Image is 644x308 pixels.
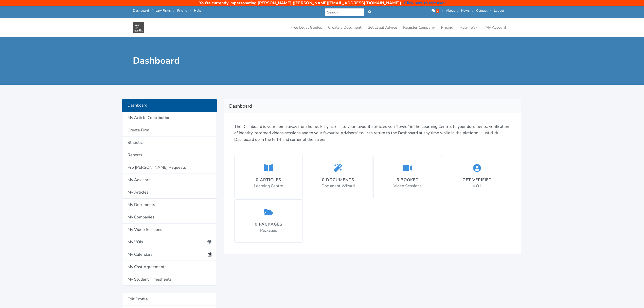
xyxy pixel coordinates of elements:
span: 2 [436,9,439,13]
a: Pricing [439,23,455,32]
a: Free Legal Guides [289,23,324,32]
div: Get Verified [462,177,492,183]
div: 0 articles [254,177,283,183]
a: Pricing [177,8,187,13]
a: Edit Profile [122,293,217,305]
a: My Articles [122,186,217,199]
p: Document Wizard [321,183,355,190]
a: Reports [122,149,217,161]
a: Get Verified V.O.I. [443,155,511,198]
a: 0 articles Learning Centre [234,155,303,198]
p: Learning Centre [254,183,283,190]
a: Dashboard [133,8,149,13]
span: / [442,8,443,13]
p: Packages [255,227,282,234]
a: Dashboard [122,99,217,112]
span: / [173,8,174,13]
a: Help [194,8,201,13]
span: / [490,8,491,13]
a: 0 packages Packages [234,199,303,243]
a: Logout [494,8,504,13]
span: / [457,8,458,13]
a: My Documents [122,199,217,211]
p: Video Sessions [393,183,422,190]
a: 0 documents Document Wizard [304,155,372,198]
a: My Cost Agreements [122,261,217,273]
a: Register Company [401,23,437,32]
a: My Student Timesheets [122,273,217,286]
a: My Advisors [122,174,217,186]
h2: Dashboard [229,102,516,110]
a: My Calendars [122,248,217,261]
a: - Click here to exit user [401,0,445,6]
div: 0 packages [255,221,282,227]
a: Law Firms [155,8,171,13]
a: About [446,8,455,13]
span: / [190,8,191,13]
span: / [472,8,473,13]
a: News [461,8,470,13]
a: My Video Sessions [122,224,217,236]
p: The Dashboard is your home away from home. Easy access to your favourite articles you “loved” in ... [234,124,511,143]
a: My Companies [122,211,217,224]
a: Create Firm [122,124,217,136]
a: 2 [432,8,440,13]
a: Get Legal Advice [365,23,399,32]
a: My VOIs [122,236,217,248]
a: 6 booked Video Sessions [373,155,442,198]
a: Statistics [122,136,217,149]
div: 0 documents [321,177,355,183]
p: V.O.I. [462,183,492,190]
a: How To's [457,23,479,32]
h1: Dashboard [133,55,318,66]
div: 6 booked [393,177,422,183]
input: Search [325,8,364,16]
a: Contact [476,8,487,13]
a: Pro [PERSON_NAME] Requests [122,161,217,174]
a: Create a Document [326,23,363,32]
img: Law On Earth [133,22,144,33]
span: / [152,8,153,13]
a: My Article Contributions [122,112,217,124]
a: My Account [484,23,511,32]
